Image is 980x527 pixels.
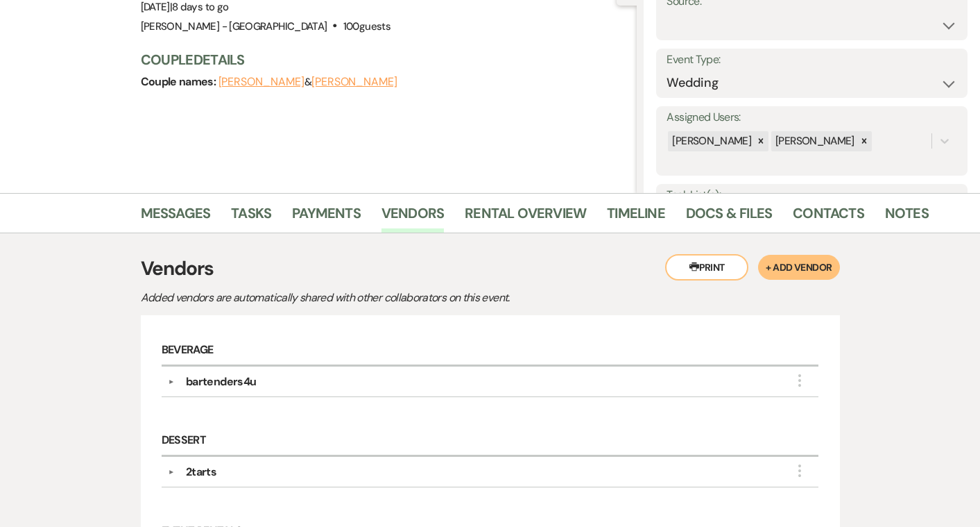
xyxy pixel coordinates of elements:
[141,19,327,33] span: [PERSON_NAME] - [GEOGRAPHIC_DATA]
[665,254,748,281] button: Print
[186,464,216,480] div: 2tarts
[292,202,361,233] a: Payments
[667,185,957,206] label: Task List(s):
[163,378,180,385] button: ▼
[465,202,586,233] a: Rental Overview
[218,76,304,87] button: [PERSON_NAME]
[231,202,271,233] a: Tasks
[793,202,864,233] a: Contacts
[162,426,819,457] h6: Dessert
[667,108,957,128] label: Assigned Users:
[668,131,753,151] div: [PERSON_NAME]
[381,202,444,233] a: Vendors
[771,131,857,151] div: [PERSON_NAME]
[141,74,218,89] span: Couple names:
[141,289,626,307] p: Added vendors are automatically shared with other collaborators on this event.
[311,76,397,87] button: [PERSON_NAME]
[162,336,819,367] h6: Beverage
[141,254,840,283] h3: Vendors
[667,50,957,70] label: Event Type:
[686,202,772,233] a: Docs & Files
[607,202,665,233] a: Timeline
[758,255,839,280] button: + Add Vendor
[885,202,929,233] a: Notes
[163,469,180,476] button: ▼
[343,19,390,33] span: 100 guests
[141,50,624,69] h3: Couple Details
[218,75,397,89] span: &
[186,374,256,390] div: bartenders4u
[141,202,211,233] a: Messages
